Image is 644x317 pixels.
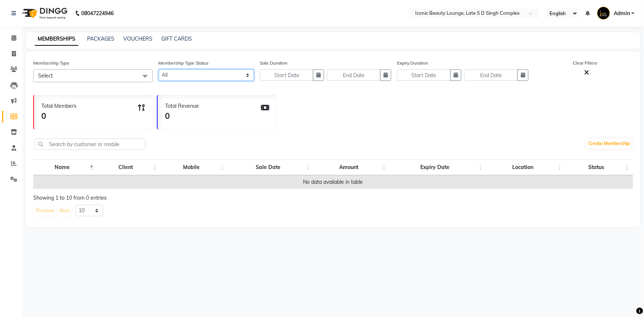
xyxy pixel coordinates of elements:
[464,69,518,81] input: End Date
[565,159,633,175] th: Status: activate to sort column ascending
[58,206,72,216] button: Next
[33,60,69,66] label: Membership Type
[260,60,287,66] label: Sale Duration
[597,7,610,20] img: Admin
[38,72,53,79] span: Select
[33,194,633,202] div: Showing 1 to 10 from 0 entries
[160,159,228,175] th: Mobile: activate to sort column ascending
[41,110,76,122] div: 0
[614,10,630,17] span: Admin
[397,60,428,66] label: Expiry Duration
[19,3,69,24] img: logo
[123,35,152,42] a: VOUCHERS
[165,110,199,122] div: 0
[165,102,199,110] div: Total Revenue
[327,69,380,81] input: End Date
[87,35,114,42] a: PACKAGES
[586,138,631,149] a: Create Membership
[33,159,97,175] th: Name: activate to sort column descending
[35,138,145,150] input: Search by customer or mobile
[390,159,486,175] th: Expiry Date: activate to sort column ascending
[159,60,209,66] label: Membership Type Status
[314,159,390,175] th: Amount: activate to sort column ascending
[260,69,313,81] input: Start Date
[41,102,76,110] div: Total Members
[397,69,451,81] input: Start Date
[34,206,56,216] button: Previous
[573,60,597,66] label: Clear Filters
[81,3,114,24] b: 08047224946
[97,159,161,175] th: Client: activate to sort column ascending
[33,175,633,189] td: No data available in table
[486,159,566,175] th: Location: activate to sort column ascending
[161,35,192,42] a: GIFT CARDS
[228,159,314,175] th: Sale Date: activate to sort column ascending
[35,32,78,46] a: MEMBERSHIPS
